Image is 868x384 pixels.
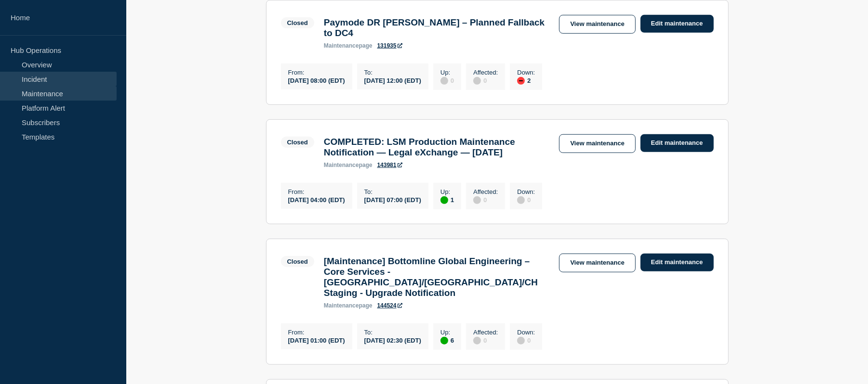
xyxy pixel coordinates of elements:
[364,69,421,76] p: To :
[473,336,498,345] div: 0
[364,329,421,336] p: To :
[324,137,550,158] h3: COMPLETED: LSM Production Maintenance Notification — Legal eXchange — [DATE]
[441,329,454,336] p: Up :
[324,302,373,309] p: page
[377,302,402,309] a: 144524
[288,188,345,195] p: From :
[287,258,308,265] div: Closed
[473,337,481,345] div: disabled
[517,77,525,85] div: down
[517,196,525,204] div: disabled
[288,336,345,344] div: [DATE] 01:00 (EDT)
[517,337,525,345] div: disabled
[441,69,454,76] p: Up :
[324,302,359,309] span: maintenance
[473,195,498,204] div: 0
[324,42,359,49] span: maintenance
[559,254,635,272] a: View maintenance
[364,76,421,84] div: [DATE] 12:00 (EDT)
[559,15,635,34] a: View maintenance
[324,256,550,298] h3: [Maintenance] Bottomline Global Engineering – Core Services - [GEOGRAPHIC_DATA]/[GEOGRAPHIC_DATA]...
[517,336,535,345] div: 0
[324,162,359,168] span: maintenance
[324,17,550,38] h3: Paymode DR [PERSON_NAME] – Planned Fallback to DC4
[517,195,535,204] div: 0
[441,195,454,204] div: 1
[287,139,308,146] div: Closed
[364,195,421,204] div: [DATE] 07:00 (EDT)
[287,19,308,26] div: Closed
[288,329,345,336] p: From :
[473,196,481,204] div: disabled
[473,69,498,76] p: Affected :
[441,337,448,345] div: up
[441,196,448,204] div: up
[473,77,481,85] div: disabled
[441,336,454,345] div: 6
[288,69,345,76] p: From :
[288,76,345,84] div: [DATE] 08:00 (EDT)
[441,76,454,85] div: 0
[324,162,373,168] p: page
[364,188,421,195] p: To :
[517,188,535,195] p: Down :
[559,134,635,153] a: View maintenance
[364,336,421,344] div: [DATE] 02:30 (EDT)
[473,76,498,85] div: 0
[324,42,373,49] p: page
[377,162,402,168] a: 143981
[641,134,714,152] a: Edit maintenance
[441,188,454,195] p: Up :
[641,254,714,271] a: Edit maintenance
[473,329,498,336] p: Affected :
[641,15,714,33] a: Edit maintenance
[288,195,345,204] div: [DATE] 04:00 (EDT)
[441,77,448,85] div: disabled
[473,188,498,195] p: Affected :
[377,42,402,49] a: 131935
[517,76,535,85] div: 2
[517,69,535,76] p: Down :
[517,329,535,336] p: Down :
